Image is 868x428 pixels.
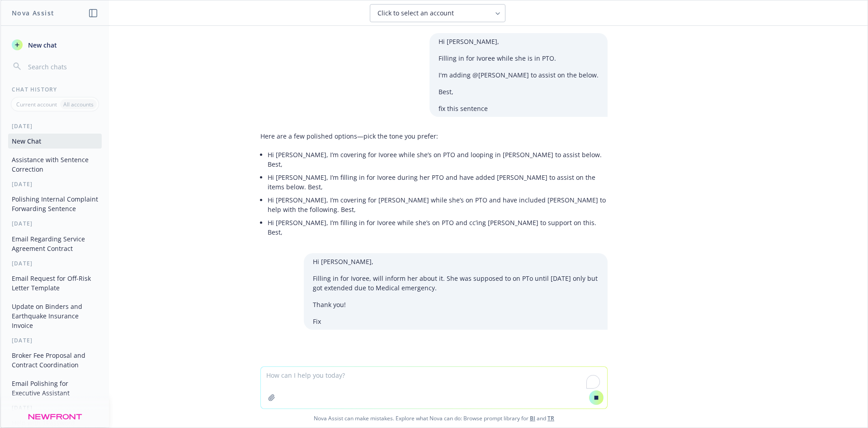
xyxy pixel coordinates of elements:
div: [DATE] [1,180,109,188]
p: Here are a few polished options—pick the tone you prefer: [260,131,608,141]
p: Filling in for Ivoree while she is in PTO. [439,53,599,63]
button: Click to select an account [370,4,505,22]
a: BI [530,414,535,422]
p: I'm adding @[PERSON_NAME] to assist on the below. [439,70,599,80]
p: Hi [PERSON_NAME], [313,257,599,266]
li: Hi [PERSON_NAME], I’m filling in for Ivoree while she’s on PTO and cc’ing [PERSON_NAME] to suppor... [268,216,608,239]
input: Search chats [26,60,98,73]
button: Email Polishing for Executive Assistant [8,376,102,400]
button: Update on Binders and Earthquake Insurance Invoice [8,299,102,333]
span: New chat [26,40,57,50]
button: Email Regarding Service Agreement Contract [8,231,102,256]
span: Nova Assist can make mistakes. Explore what Nova can do: Browse prompt library for and [4,409,864,428]
h1: Nova Assist [12,8,54,18]
button: New chat [8,37,102,53]
li: Hi [PERSON_NAME], I’m covering for Ivoree while she’s on PTO and looping in [PERSON_NAME] to assi... [268,148,608,171]
button: Broker Fee Proposal and Contract Coordination [8,348,102,372]
li: Hi [PERSON_NAME], I’m covering for [PERSON_NAME] while she’s on PTO and have included [PERSON_NAM... [268,193,608,216]
p: Filling in for Ivoree, will inform her about it. She was supposed to on PTo until [DATE] only but... [313,274,599,293]
div: [DATE] [1,337,109,344]
div: [DATE] [1,220,109,227]
p: Fix [313,317,599,326]
a: TR [547,414,554,422]
div: [DATE] [1,260,109,267]
p: Current account [16,101,57,108]
div: [DATE] [1,404,109,412]
li: Hi [PERSON_NAME], I’m filling in for Ivoree during her PTO and have added [PERSON_NAME] to assist... [268,171,608,193]
p: Thank you! [313,300,599,309]
button: Polishing Internal Complaint Forwarding Sentence [8,192,102,216]
button: Email Request for Off-Risk Letter Template [8,271,102,295]
button: New Chat [8,134,102,149]
p: fix this sentence [439,104,599,113]
div: Chat History [1,86,109,93]
textarea: To enrich screen reader interactions, please activate Accessibility in Grammarly extension settings [261,367,607,409]
div: [DATE] [1,122,109,130]
p: Best, [439,87,599,96]
p: Hi [PERSON_NAME], [439,37,599,46]
p: All accounts [63,101,94,108]
span: Click to select an account [377,9,454,18]
button: Assistance with Sentence Correction [8,152,102,177]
